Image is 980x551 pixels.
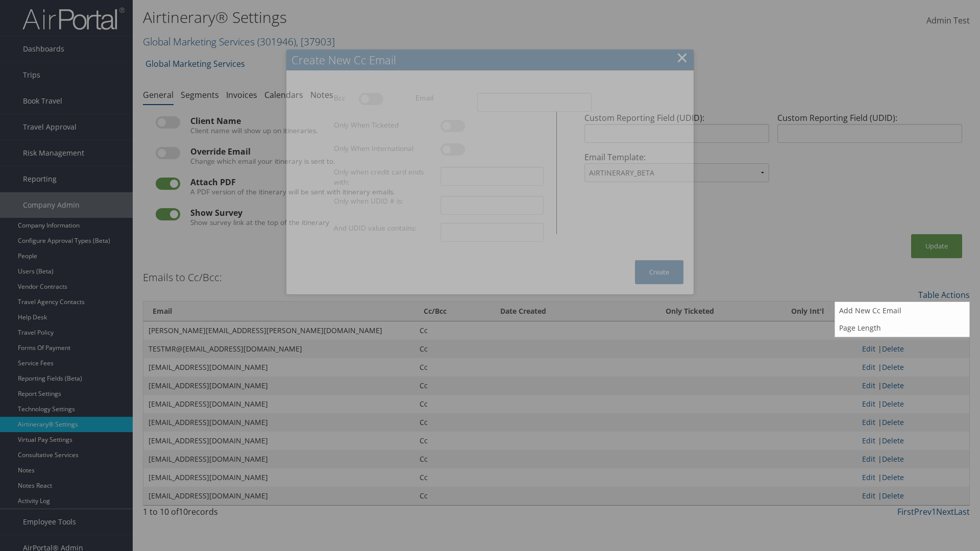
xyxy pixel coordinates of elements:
[330,120,436,130] label: Only When Ticketed
[330,93,355,103] label: Bcc
[330,223,436,233] label: And UDID value contains:
[835,319,969,337] a: Page Length
[835,302,969,319] a: Add New Cc Email
[330,196,436,206] label: Only when UDID # is:
[291,52,694,68] div: Create New Cc Email
[635,260,683,284] button: Create
[330,167,436,188] label: Only when credit card ends with:
[330,143,436,154] label: Only When International
[676,47,688,68] button: ×
[411,93,473,103] label: Email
